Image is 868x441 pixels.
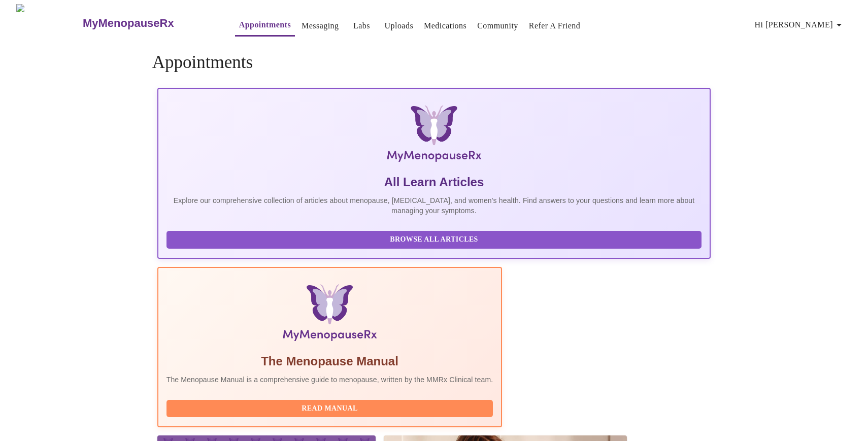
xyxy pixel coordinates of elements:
[166,231,702,249] button: Browse All Articles
[166,353,493,369] h5: The Menopause Manual
[751,15,849,35] button: Hi [PERSON_NAME]
[166,375,493,385] p: The Menopause Manual is a comprehensive guide to menopause, written by the MMRx Clinical team.
[239,18,291,32] a: Appointments
[249,105,618,166] img: MyMenopauseRx Logo
[477,19,518,33] a: Community
[166,195,702,216] p: Explore our comprehensive collection of articles about menopause, [MEDICAL_DATA], and women's hea...
[235,15,295,37] button: Appointments
[473,16,522,36] button: Community
[166,234,705,243] a: Browse All Articles
[16,4,81,42] img: MyMenopauseRx Logo
[81,6,214,41] a: MyMenopauseRx
[424,19,466,33] a: Medications
[83,17,174,30] h3: MyMenopauseRx
[353,19,370,33] a: Labs
[166,174,702,190] h5: All Learn Articles
[297,16,343,36] button: Messaging
[529,19,581,33] a: Refer a Friend
[177,402,483,415] span: Read Manual
[381,16,418,36] button: Uploads
[302,19,339,33] a: Messaging
[346,16,378,36] button: Labs
[177,233,692,246] span: Browse All Articles
[218,284,441,345] img: Menopause Manual
[152,52,716,73] h4: Appointments
[420,16,471,36] button: Medications
[525,16,585,36] button: Refer a Friend
[385,19,414,33] a: Uploads
[755,18,845,32] span: Hi [PERSON_NAME]
[166,400,493,418] button: Read Manual
[166,403,496,412] a: Read Manual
